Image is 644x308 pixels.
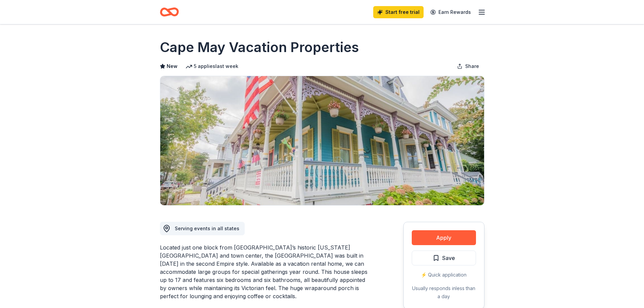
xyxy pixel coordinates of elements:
[160,4,179,20] a: Home
[412,230,476,245] button: Apply
[160,243,371,300] div: Located just one block from [GEOGRAPHIC_DATA]’s historic [US_STATE][GEOGRAPHIC_DATA] and town cen...
[160,38,359,57] h1: Cape May Vacation Properties
[465,62,479,70] span: Share
[442,254,455,262] span: Save
[373,6,424,18] a: Start free trial
[167,62,177,70] span: New
[412,284,476,301] div: Usually responds in less than a day
[412,251,476,265] button: Save
[412,271,476,279] div: ⚡️ Quick application
[186,62,238,70] div: 5 applies last week
[175,226,239,231] span: Serving events in all states
[426,6,475,18] a: Earn Rewards
[160,76,484,205] img: Image for Cape May Vacation Properties
[452,60,484,73] button: Share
